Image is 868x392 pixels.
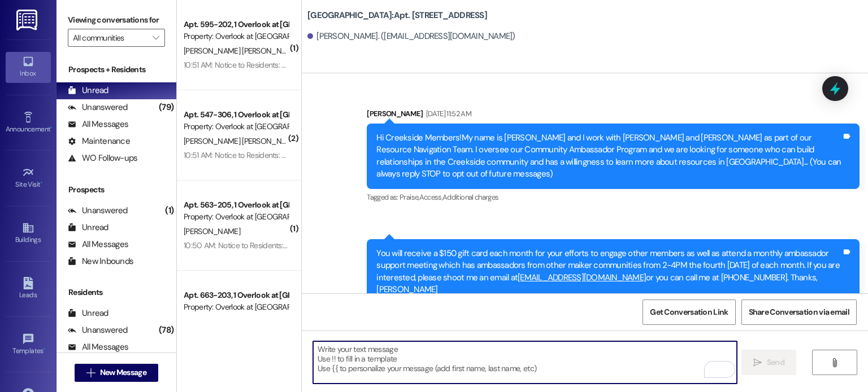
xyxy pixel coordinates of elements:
[86,368,95,377] i: 
[73,29,147,47] input: All communities
[367,189,860,205] div: Tagged as:
[184,46,298,56] span: [PERSON_NAME] [PERSON_NAME]
[6,274,51,304] a: Leads
[156,321,176,339] div: (78)
[419,192,442,202] span: Access ,
[753,358,762,367] i: 
[68,118,128,130] div: All Messages
[50,124,52,131] span: •
[68,152,137,164] div: WO Follow-ups
[44,345,45,353] span: •
[376,248,841,296] div: You will receive a $150 gift card each month for your efforts to engage other members as well as ...
[6,163,51,193] a: Site Visit •
[68,205,128,217] div: Unanswered
[376,132,841,180] div: Hi Creekside Members!My name is [PERSON_NAME] and I work with [PERSON_NAME] and [PERSON_NAME] as ...
[68,256,133,267] div: New Inbounds
[162,202,176,219] div: (1)
[650,306,728,318] span: Get Conversation Link
[68,135,130,147] div: Maintenance
[100,367,146,378] span: New Message
[75,364,158,382] button: New Message
[41,179,42,187] span: •
[643,299,735,325] button: Get Conversation Link
[68,222,108,234] div: Unread
[68,307,108,319] div: Unread
[184,30,288,42] div: Property: Overlook at [GEOGRAPHIC_DATA]
[749,306,849,318] span: Share Conversation via email
[400,192,419,202] span: Praise ,
[423,108,471,120] div: [DATE] 11:52 AM
[184,199,288,211] div: Apt. 563-205, 1 Overlook at [GEOGRAPHIC_DATA]
[741,299,857,325] button: Share Conversation via email
[156,99,176,116] div: (79)
[830,358,839,367] i: 
[6,329,51,360] a: Templates •
[741,350,796,375] button: Send
[68,102,128,113] div: Unanswered
[367,108,860,124] div: [PERSON_NAME]
[57,287,176,298] div: Residents
[184,211,288,223] div: Property: Overlook at [GEOGRAPHIC_DATA]
[6,218,51,249] a: Buildings
[68,11,165,29] label: Viewing conversations for
[184,109,288,121] div: Apt. 547-306, 1 Overlook at [GEOGRAPHIC_DATA]
[767,356,784,368] span: Send
[184,136,298,146] span: [PERSON_NAME] [PERSON_NAME]
[184,226,240,236] span: [PERSON_NAME]
[68,85,108,96] div: Unread
[184,19,288,30] div: Apt. 595-202, 1 Overlook at [GEOGRAPHIC_DATA]
[184,289,288,301] div: Apt. 663-203, 1 Overlook at [GEOGRAPHIC_DATA]
[442,192,498,202] span: Additional charges
[313,341,736,384] textarea: To enrich screen reader interactions, please activate Accessibility in Grammarly extension settings
[518,272,646,283] a: [EMAIL_ADDRESS][DOMAIN_NAME]
[57,64,176,76] div: Prospects + Residents
[57,184,176,196] div: Prospects
[16,10,40,30] img: ResiDesk Logo
[6,52,51,82] a: Inbox
[68,324,128,336] div: Unanswered
[307,10,487,21] b: [GEOGRAPHIC_DATA]: Apt. [STREET_ADDRESS]
[184,121,288,133] div: Property: Overlook at [GEOGRAPHIC_DATA]
[68,239,128,250] div: All Messages
[153,33,159,42] i: 
[307,30,515,42] div: [PERSON_NAME]. ([EMAIL_ADDRESS][DOMAIN_NAME])
[184,301,288,313] div: Property: Overlook at [GEOGRAPHIC_DATA]
[68,341,128,353] div: All Messages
